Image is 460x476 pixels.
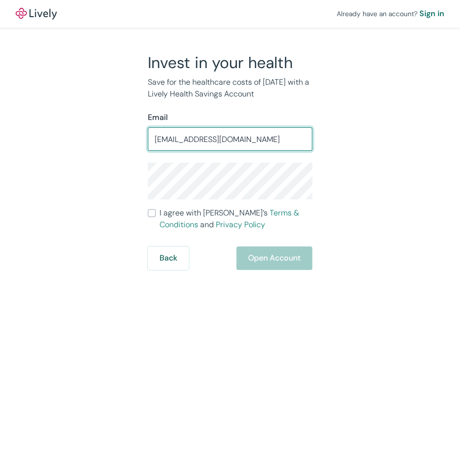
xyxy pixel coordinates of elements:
a: Sign in [419,8,444,20]
a: Terms & Conditions [160,208,299,230]
a: Privacy Policy [216,219,265,230]
div: Already have an account? [337,8,444,20]
p: Save for the healthcare costs of [DATE] with a Lively Health Savings Account [148,76,312,100]
h2: Invest in your health [148,53,312,72]
a: LivelyLively [16,8,57,20]
span: I agree with [PERSON_NAME]’s and [160,207,312,231]
label: Email [148,112,168,123]
img: Lively [16,8,57,20]
button: Back [148,246,189,270]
